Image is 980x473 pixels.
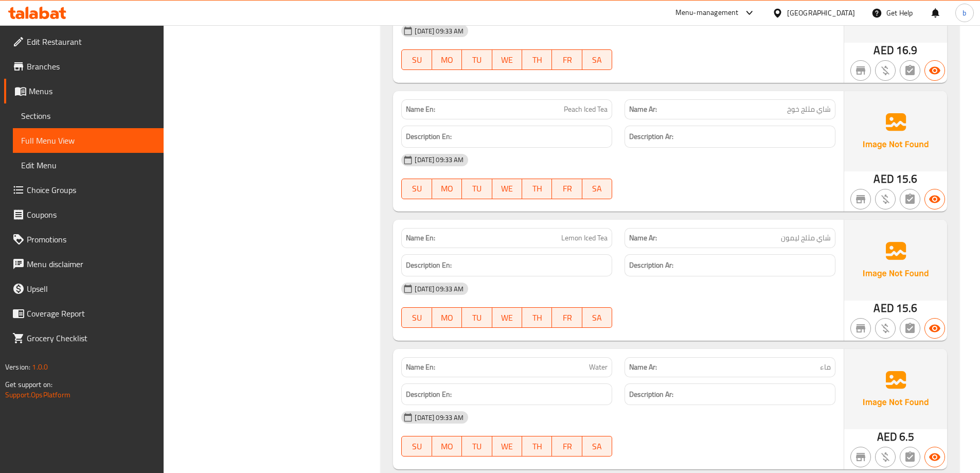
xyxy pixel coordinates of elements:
[556,310,578,325] span: FR
[32,360,48,374] span: 1.0.0
[629,388,673,401] strong: Description Ar:
[844,220,947,300] img: Ae5nvW7+0k+MAAAAAElFTkSuQmCC
[900,60,920,81] button: Not has choices
[432,307,462,328] button: MO
[21,110,155,122] span: Sections
[4,29,164,54] a: Edit Restaurant
[401,436,432,457] button: SU
[899,427,914,447] span: 6.5
[27,332,155,344] span: Grocery Checklist
[4,79,164,103] a: Menus
[411,413,468,423] span: [DATE] 09:33 AM
[874,298,894,318] span: AED
[787,7,855,19] div: [GEOGRAPHIC_DATA]
[496,439,518,454] span: WE
[21,134,155,147] span: Full Menu View
[629,130,673,143] strong: Description Ar:
[27,60,155,73] span: Branches
[462,307,492,328] button: TU
[675,7,739,19] div: Menu-management
[27,233,155,246] span: Promotions
[411,284,468,294] span: [DATE] 09:33 AM
[492,436,522,457] button: WE
[875,60,896,81] button: Purchased item
[629,233,657,243] strong: Name Ar:
[896,298,918,318] span: 15.6
[586,439,608,454] span: SA
[526,439,548,454] span: TH
[561,233,608,243] span: Lemon Iced Tea
[401,49,432,70] button: SU
[432,436,462,457] button: MO
[850,318,871,339] button: Not branch specific item
[406,310,427,325] span: SU
[589,362,608,373] span: Water
[781,233,831,243] span: شاي مثلج ليمون
[526,181,548,196] span: TH
[522,436,552,457] button: TH
[492,179,522,199] button: WE
[462,436,492,457] button: TU
[466,181,488,196] span: TU
[586,52,608,67] span: SA
[552,436,582,457] button: FR
[556,439,578,454] span: FR
[466,439,488,454] span: TU
[406,181,427,196] span: SU
[27,258,155,270] span: Menu disclaimer
[406,388,452,401] strong: Description En:
[850,60,871,81] button: Not branch specific item
[401,307,432,328] button: SU
[526,52,548,67] span: TH
[27,307,155,320] span: Coverage Report
[5,388,70,401] a: Support.OpsPlatform
[874,169,894,189] span: AED
[552,49,582,70] button: FR
[27,283,155,295] span: Upsell
[411,155,468,165] span: [DATE] 09:33 AM
[462,49,492,70] button: TU
[586,310,608,325] span: SA
[4,54,164,79] a: Branches
[21,159,155,171] span: Edit Menu
[466,310,488,325] span: TU
[436,439,458,454] span: MO
[629,104,657,115] strong: Name Ar:
[629,259,673,272] strong: Description Ar:
[432,49,462,70] button: MO
[556,181,578,196] span: FR
[406,439,427,454] span: SU
[436,181,458,196] span: MO
[27,36,155,48] span: Edit Restaurant
[582,49,612,70] button: SA
[13,103,164,128] a: Sections
[4,276,164,301] a: Upsell
[924,189,945,209] button: Available
[924,318,945,339] button: Available
[844,91,947,171] img: Ae5nvW7+0k+MAAAAAElFTkSuQmCC
[5,360,30,374] span: Version:
[4,252,164,276] a: Menu disclaimer
[4,202,164,227] a: Coupons
[900,318,920,339] button: Not has choices
[496,310,518,325] span: WE
[850,189,871,209] button: Not branch specific item
[4,227,164,252] a: Promotions
[924,60,945,81] button: Available
[844,349,947,429] img: Ae5nvW7+0k+MAAAAAElFTkSuQmCC
[526,310,548,325] span: TH
[552,179,582,199] button: FR
[582,179,612,199] button: SA
[436,310,458,325] span: MO
[4,301,164,326] a: Coverage Report
[462,179,492,199] button: TU
[496,181,518,196] span: WE
[924,447,945,467] button: Available
[900,189,920,209] button: Not has choices
[787,104,831,115] span: شاي مثلج خوخ
[432,179,462,199] button: MO
[582,307,612,328] button: SA
[877,427,897,447] span: AED
[406,362,435,373] strong: Name En:
[850,447,871,467] button: Not branch specific item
